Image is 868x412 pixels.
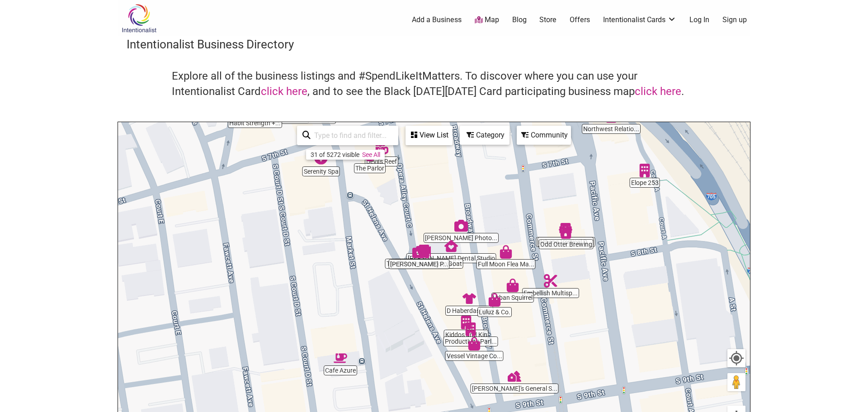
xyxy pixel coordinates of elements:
[727,349,745,367] button: Your Location
[297,126,398,145] div: Type to search and filter
[311,127,393,144] input: Type to find and filter...
[172,69,696,99] h4: Explore all of the business listings and #SpendLikeItMatters. To discover where you can use your ...
[539,15,557,25] a: Store
[406,126,453,145] div: See a list of the visible businesses
[261,85,307,98] a: click here
[409,242,429,262] div: Jenny L. Miller Photo Artistry
[311,151,359,158] div: 31 of 5272 visible
[722,15,747,25] a: Sign up
[311,149,331,170] div: Serenity Spa
[634,160,655,181] div: Elope 253
[502,275,523,296] div: Urban Squirrel
[456,312,476,333] div: Kiddos and Kin
[495,242,516,262] div: Full Moon Flea Market
[118,4,160,33] img: Intentionalist
[441,236,462,256] div: Brooks Dental Studio
[127,36,741,52] h3: Intentionalist Business Directory
[330,348,351,369] div: Cafe Azure
[451,215,472,236] div: Trina Jones Photographer
[635,85,681,98] a: click here
[371,139,392,160] div: Devil's Reef
[464,333,485,354] div: Vessel Vintage Collective
[475,15,499,25] a: Map
[459,288,480,309] div: D Haberdashery
[556,222,576,242] div: Odd Otter Brewing
[461,127,509,144] div: Category
[362,151,380,158] a: See All
[517,126,571,145] div: Filter by Community
[460,126,509,145] div: Filter by category
[504,366,525,387] div: Sunny's General Store
[460,319,481,340] div: Productivity Parlour for Artful Living
[689,15,709,25] a: Log In
[484,289,505,310] div: Luluz & Co.
[412,15,462,25] a: Add a Business
[540,270,561,291] div: Embellish Multispace Salon
[406,127,452,144] div: View List
[727,373,745,391] button: Drag Pegman onto the map to open Street View
[555,219,576,240] div: Athena Vertical Dance
[570,15,590,25] a: Offers
[512,15,527,25] a: Blog
[603,15,676,25] a: Intentionalist Cards
[518,127,570,144] div: Community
